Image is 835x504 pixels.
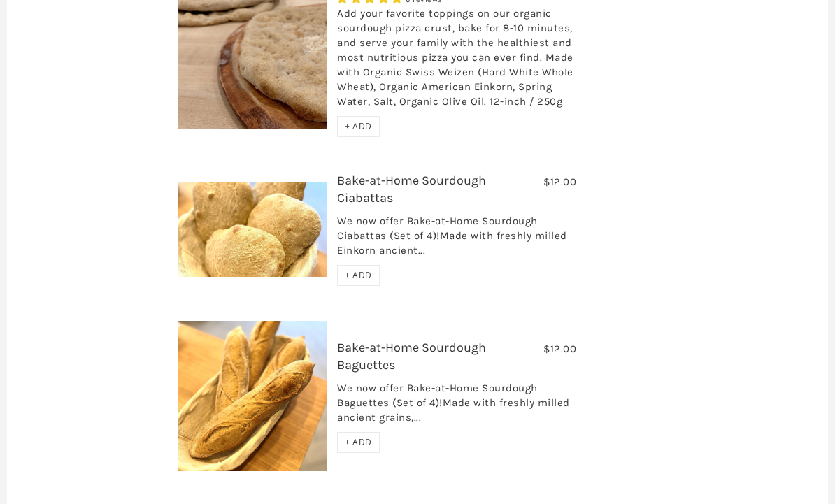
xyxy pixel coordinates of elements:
span: + ADD [345,269,372,281]
div: + ADD [337,116,380,137]
img: Bake-at-Home Sourdough Baguettes [178,321,327,470]
img: Bake-at-Home Sourdough Ciabattas [178,182,327,277]
div: + ADD [337,265,380,286]
div: + ADD [337,432,380,453]
div: We now offer Bake-at-Home Sourdough Ciabattas (Set of 4)!Made with freshly milled Einkorn ancient... [337,214,576,265]
div: We now offer Bake-at-Home Sourdough Baguettes (Set of 4)!Made with freshly milled ancient grains,... [337,381,576,432]
span: $12.00 [543,343,576,355]
a: Bake-at-Home Sourdough Baguettes [337,340,486,373]
span: + ADD [345,436,372,448]
span: + ADD [345,120,372,132]
a: Bake-at-Home Sourdough Ciabattas [337,173,486,206]
div: Add your favorite toppings on our organic sourdough pizza crust, bake for 8-10 minutes, and serve... [337,6,576,116]
span: $12.00 [543,175,576,188]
